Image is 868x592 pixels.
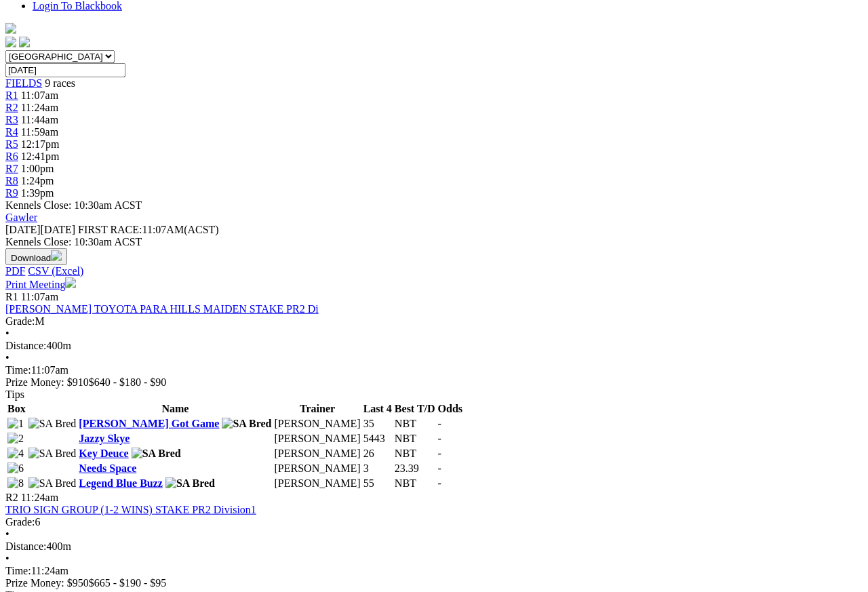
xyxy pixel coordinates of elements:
td: 55 [363,477,393,490]
a: R1 [5,90,18,101]
img: printer.svg [65,277,76,288]
img: facebook.svg [5,37,16,47]
img: 6 [7,462,24,475]
span: 11:24am [21,492,58,503]
a: TRIO SIGN GROUP (1-2 WINS) STAKE PR2 Division1 [5,504,256,515]
img: 8 [7,477,24,490]
a: R5 [5,138,18,150]
a: Key Deuce [79,448,128,459]
span: Time: [5,364,31,376]
span: 9 races [45,77,75,89]
span: [DATE] [5,224,75,235]
div: Prize Money: $910 [5,376,863,389]
span: Distance: [5,540,46,552]
span: • [5,528,9,540]
img: logo-grsa-white.png [5,23,16,34]
span: 11:59am [21,126,58,138]
span: R9 [5,187,18,199]
a: R2 [5,102,18,113]
div: 11:24am [5,565,863,577]
a: Legend Blue Buzz [79,477,163,489]
div: Download [5,265,863,277]
th: Odds [437,402,463,416]
span: $665 - $190 - $95 [89,577,167,589]
span: - [438,418,441,429]
span: 11:44am [21,114,58,125]
img: SA Bred [165,477,215,490]
span: 1:00pm [21,163,54,174]
span: • [5,352,9,363]
span: 11:07am [21,90,58,101]
span: Grade: [5,315,35,327]
span: FIRST RACE: [78,224,142,235]
img: download.svg [51,250,62,261]
td: NBT [394,432,436,446]
span: 1:24pm [21,175,54,186]
a: Gawler [5,212,37,223]
div: M [5,315,863,328]
td: [PERSON_NAME] [274,432,361,446]
div: Kennels Close: 10:30am ACST [5,236,863,248]
span: 12:17pm [21,138,60,150]
span: Kennels Close: 10:30am ACST [5,199,142,211]
span: 12:41pm [21,151,60,162]
td: NBT [394,477,436,490]
div: 11:07am [5,364,863,376]
img: twitter.svg [19,37,30,47]
span: R4 [5,126,18,138]
button: Download [5,248,67,265]
td: NBT [394,417,436,431]
a: CSV (Excel) [28,265,83,277]
span: - [438,448,441,459]
td: 26 [363,447,393,460]
div: 400m [5,540,863,553]
a: Needs Space [79,462,136,474]
span: - [438,433,441,444]
a: R7 [5,163,18,174]
span: Distance: [5,340,46,351]
td: 5443 [363,432,393,446]
span: 11:24am [21,102,58,113]
th: Best T/D [394,402,436,416]
span: [DATE] [5,224,41,235]
span: Time: [5,565,31,576]
span: - [438,462,441,474]
td: 3 [363,462,393,475]
a: FIELDS [5,77,42,89]
td: [PERSON_NAME] [274,462,361,475]
img: 4 [7,448,24,460]
a: R8 [5,175,18,186]
span: Box [7,403,26,414]
span: 1:39pm [21,187,54,199]
img: SA Bred [28,418,77,430]
input: Select date [5,63,125,77]
span: $640 - $180 - $90 [89,376,167,388]
img: SA Bred [132,448,181,460]
span: Grade: [5,516,35,528]
a: [PERSON_NAME] Got Game [79,418,219,429]
span: • [5,553,9,564]
td: [PERSON_NAME] [274,447,361,460]
td: [PERSON_NAME] [274,477,361,490]
a: Jazzy Skye [79,433,130,444]
td: 35 [363,417,393,431]
td: 23.39 [394,462,436,475]
a: R3 [5,114,18,125]
img: SA Bred [222,418,271,430]
a: [PERSON_NAME] TOYOTA PARA HILLS MAIDEN STAKE PR2 Di [5,303,319,315]
th: Name [78,402,272,416]
span: R2 [5,492,18,503]
div: 6 [5,516,863,528]
span: 11:07AM(ACST) [78,224,219,235]
a: R6 [5,151,18,162]
th: Last 4 [363,402,393,416]
a: PDF [5,265,25,277]
td: NBT [394,447,436,460]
